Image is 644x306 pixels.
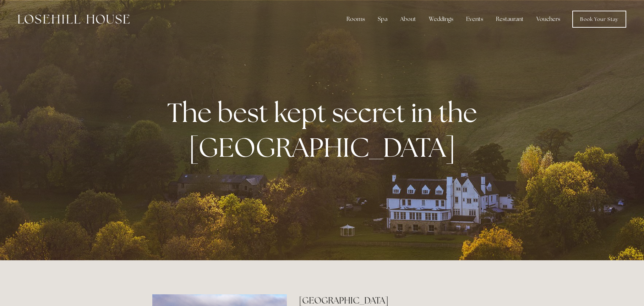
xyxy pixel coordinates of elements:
[531,12,566,26] a: Vouchers
[394,12,422,26] div: About
[18,15,130,24] img: Losehill House
[572,11,626,28] a: Book Your Stay
[423,12,459,26] div: Weddings
[460,12,489,26] div: Events
[372,12,393,26] div: Spa
[490,12,529,26] div: Restaurant
[167,95,483,165] strong: The best kept secret in the [GEOGRAPHIC_DATA]
[341,12,371,26] div: Rooms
